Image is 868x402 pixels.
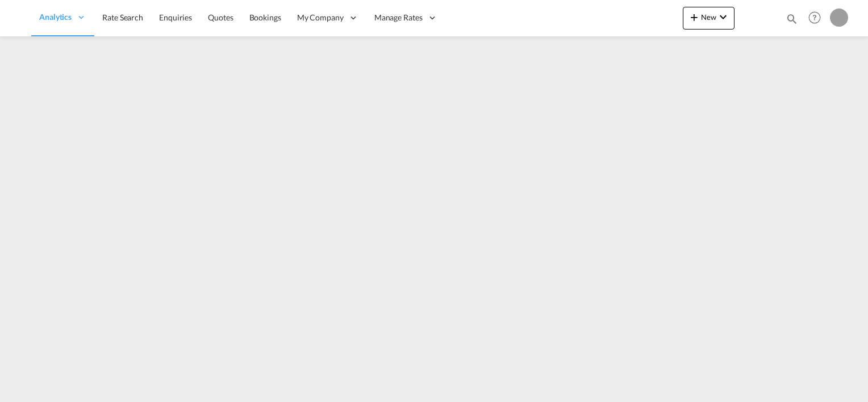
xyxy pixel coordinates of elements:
[39,11,72,23] span: Analytics
[297,12,344,23] span: My Company
[102,12,143,22] span: Rate Search
[208,12,233,22] span: Quotes
[805,8,824,27] span: Help
[683,7,735,30] button: icon-plus 400-fgNewicon-chevron-down
[249,12,281,22] span: Bookings
[687,12,730,22] span: New
[805,8,830,28] div: Help
[687,10,701,24] md-icon: icon-plus 400-fg
[159,12,192,22] span: Enquiries
[716,10,730,24] md-icon: icon-chevron-down
[786,12,798,30] div: icon-magnify
[374,12,423,23] span: Manage Rates
[786,12,798,25] md-icon: icon-magnify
